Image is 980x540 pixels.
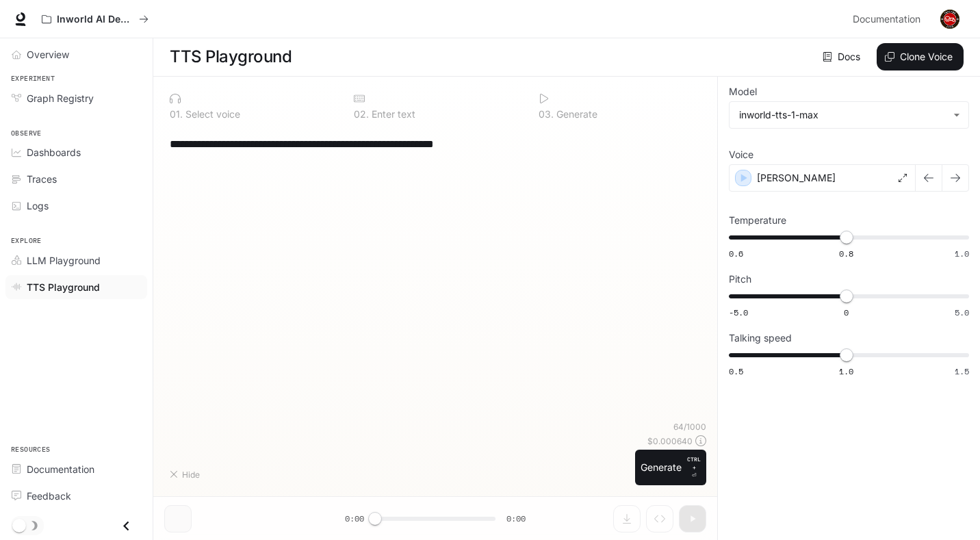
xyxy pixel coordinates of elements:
[635,450,706,485] button: GenerateCTRL +⏎
[27,91,94,105] span: Graph Registry
[955,365,969,377] span: 1.5
[820,43,866,70] a: Docs
[673,421,706,433] p: 64 / 1000
[687,455,701,472] p: CTRL +
[729,333,792,343] p: Talking speed
[170,110,183,119] p: 0 1 .
[940,10,959,29] img: User avatar
[729,274,751,284] p: Pitch
[729,365,743,377] span: 0.5
[539,110,554,119] p: 0 3 .
[27,198,49,213] span: Logs
[739,108,946,122] div: inworld-tts-1-max
[687,455,701,480] p: ⏎
[729,216,786,225] p: Temperature
[5,275,147,299] a: TTS Playground
[27,280,100,294] span: TTS Playground
[877,43,964,70] button: Clone Voice
[12,517,26,532] span: Dark mode toggle
[369,110,415,119] p: Enter text
[730,102,968,128] div: inworld-tts-1-max
[183,110,240,119] p: Select voice
[27,253,101,268] span: LLM Playground
[839,365,853,377] span: 1.0
[5,484,147,508] a: Feedback
[729,248,743,259] span: 0.6
[853,11,920,28] span: Documentation
[5,140,147,164] a: Dashboards
[5,194,147,218] a: Logs
[5,248,147,272] a: LLM Playground
[955,307,969,318] span: 5.0
[936,5,964,33] button: User avatar
[354,110,369,119] p: 0 2 .
[729,150,753,159] p: Voice
[27,462,94,476] span: Documentation
[27,47,69,62] span: Overview
[27,145,81,159] span: Dashboards
[955,248,969,259] span: 1.0
[170,43,292,70] h1: TTS Playground
[111,512,142,540] button: Close drawer
[839,248,853,259] span: 0.8
[164,463,208,485] button: Hide
[554,110,597,119] p: Generate
[5,86,147,110] a: Graph Registry
[5,457,147,481] a: Documentation
[729,87,757,97] p: Model
[57,14,133,25] p: Inworld AI Demos
[36,5,155,33] button: All workspaces
[847,5,931,33] a: Documentation
[647,435,693,447] p: $ 0.000640
[844,307,849,318] span: 0
[27,489,71,503] span: Feedback
[757,171,836,185] p: [PERSON_NAME]
[27,172,57,186] span: Traces
[5,167,147,191] a: Traces
[5,42,147,66] a: Overview
[729,307,748,318] span: -5.0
